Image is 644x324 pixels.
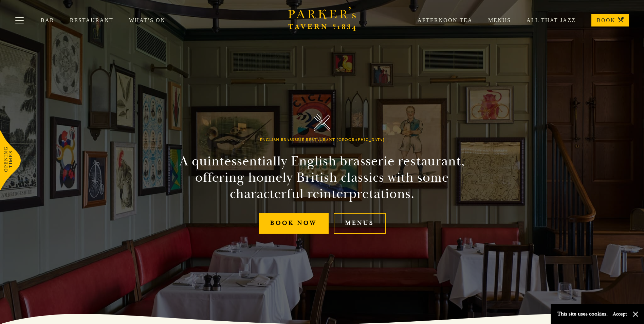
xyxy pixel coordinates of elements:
a: Book Now [259,213,329,234]
a: Menus [334,213,386,234]
button: Accept [613,311,627,317]
p: This site uses cookies. [557,309,608,319]
h1: English Brasserie Restaurant [GEOGRAPHIC_DATA] [260,138,385,142]
img: Parker's Tavern Brasserie Cambridge [314,114,330,131]
button: Close and accept [632,311,639,318]
h2: A quintessentially English brasserie restaurant, offering homely British classics with some chara... [167,153,477,202]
